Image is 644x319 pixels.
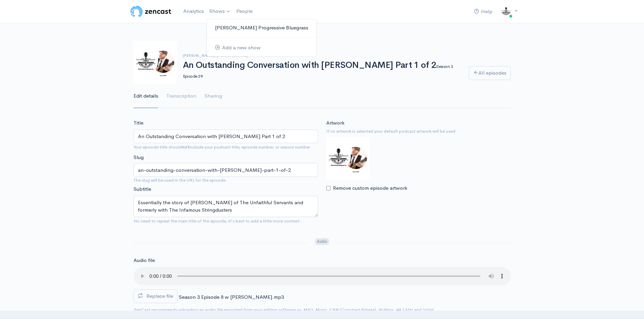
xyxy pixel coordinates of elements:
label: Audio file [134,257,155,264]
img: ... [499,5,513,18]
small: The slug will be used in the URL for the episode. [134,177,318,184]
a: Add a new show [207,42,316,54]
small: ZenCast recommends uploading an audio file exported from your editing software as: MP3, Mono, CBR... [134,307,434,313]
a: Analytics [181,4,207,19]
small: Your episode title should include your podcast title, episode number, or season number. [134,144,311,150]
label: Subtitle [134,185,151,193]
h1: An Outstanding Conversation with [PERSON_NAME] Part 1 of 2 [183,60,461,80]
small: If no artwork is selected your default podcast artwork will be used [326,128,511,135]
textarea: Essentially the story of [PERSON_NAME] of The Unfaithful Servants and formerly with The Infamous ... [134,196,318,217]
span: Season 3 Episode 8 w [PERSON_NAME].mp3 [179,294,284,300]
a: People [234,4,255,19]
a: Transcription [166,84,196,108]
small: No need to repeat the main title of the episode, it's best to add a little more context. [134,218,301,224]
img: ZenCast Logo [129,5,172,18]
a: Help [471,4,495,19]
label: Slug [134,154,144,161]
span: Audio [315,238,329,245]
strong: not [182,144,189,150]
span: Replace file [146,293,173,299]
a: Sharing [205,84,222,108]
a: [PERSON_NAME] Progressive Bluegrass [207,22,316,34]
label: Title [134,119,143,127]
input: title-of-episode [134,163,318,177]
h6: [PERSON_NAME], [PERSON_NAME] [183,54,461,57]
small: Season 3 [436,63,453,69]
a: Shows [207,4,234,19]
input: What is the episode's title? [134,130,318,143]
label: Remove custom episode artwork [333,184,407,192]
ul: Shows [207,19,317,57]
a: All episodes [469,66,511,80]
a: Edit details [134,84,158,108]
label: Artwork [326,119,344,127]
small: Episode 29 [183,73,203,79]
